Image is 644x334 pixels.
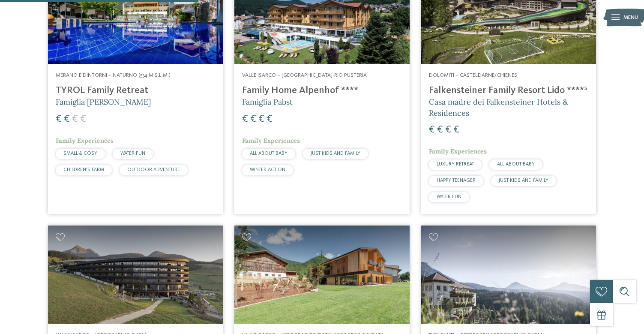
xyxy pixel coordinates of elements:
span: Famiglia Pabst [242,97,293,107]
span: € [80,114,86,124]
span: ALL ABOUT BABY [497,162,535,167]
img: Adventure Family Hotel Maria **** [421,226,596,324]
span: € [64,114,70,124]
span: HAPPY TEENAGER [437,178,476,183]
span: € [445,125,451,135]
span: € [429,125,435,135]
span: Family Experiences [429,147,487,155]
span: € [242,114,248,124]
span: WINTER ACTION [250,167,285,172]
span: LUXURY RETREAT [437,162,474,167]
h4: TYROL Family Retreat [56,85,215,96]
span: SMALL & COSY [63,151,97,156]
img: Cercate un hotel per famiglie? Qui troverete solo i migliori! [234,226,409,324]
span: € [267,114,273,124]
span: Famiglia [PERSON_NAME] [56,97,151,107]
span: JUST KIDS AND FAMILY [311,151,360,156]
span: WATER FUN [437,194,461,199]
span: WATER FUN [120,151,145,156]
span: Family Experiences [56,137,114,144]
span: Casa madre dei Falkensteiner Hotels & Residences [429,97,568,117]
span: ALL ABOUT BABY [250,151,288,156]
span: Merano e dintorni – Naturno (554 m s.l.m.) [56,72,171,78]
span: € [437,125,443,135]
span: Valle Isarco – [GEOGRAPHIC_DATA]-Rio Pusteria [242,72,367,78]
span: OUTDOOR ADVENTURE [127,167,180,172]
span: € [56,114,62,124]
span: JUST KIDS AND FAMILY [499,178,548,183]
span: € [453,125,459,135]
h4: Family Home Alpenhof **** [242,85,401,96]
span: € [258,114,264,124]
span: Family Experiences [242,137,300,144]
span: Dolomiti – Casteldarne/Chienes [429,72,517,78]
img: Cercate un hotel per famiglie? Qui troverete solo i migliori! [48,226,223,324]
span: € [250,114,256,124]
h4: Falkensteiner Family Resort Lido ****ˢ [429,85,588,96]
span: CHILDREN’S FARM [63,167,104,172]
span: € [72,114,78,124]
